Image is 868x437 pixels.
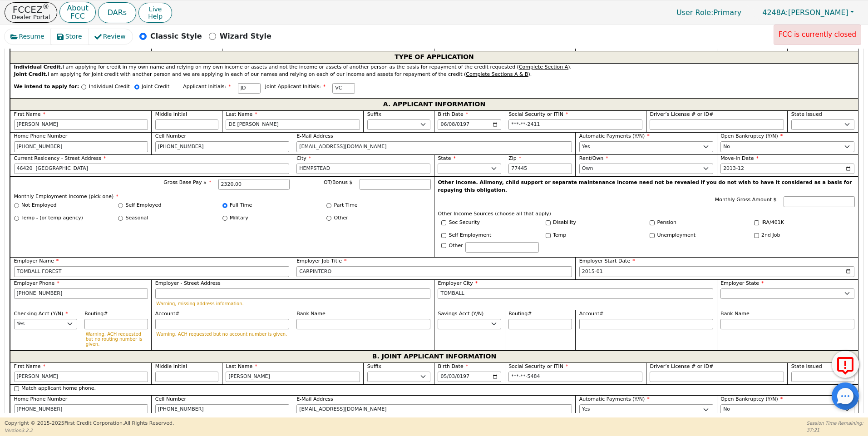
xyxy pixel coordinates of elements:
[779,30,856,39] span: FCC is currently closed
[791,111,822,117] span: State Issued
[546,233,551,238] input: Y/N
[14,83,79,98] span: We intend to apply for:
[715,197,777,203] span: Monthly Gross Amount $
[441,220,446,225] input: Y/N
[21,202,56,209] label: Not Employed
[438,372,501,382] input: YYYY-MM-DD
[676,8,713,17] span: User Role :
[138,3,172,23] button: LiveHelp
[5,427,174,434] p: Version 3.2.2
[762,8,788,17] span: 4248A:
[579,258,635,264] span: Employer Start Date
[466,71,528,77] u: Complete Sections A & B
[148,13,163,20] span: Help
[14,64,855,71] div: I am applying for credit in my own name and relying on my own income or assets and not the income...
[546,220,551,225] input: Y/N
[14,404,148,415] input: 303-867-5309 x104
[84,311,108,317] span: Routing#
[65,32,82,41] span: Store
[579,396,650,402] span: Automatic Payments (Y/N)
[508,164,572,174] input: 90210
[14,396,68,402] span: Home Phone Number
[579,155,608,161] span: Rent/Own
[438,155,456,161] span: State
[438,311,483,317] span: Savings Acct (Y/N)
[667,4,750,21] p: Primary
[14,193,431,201] p: Monthly Employment Income (pick one)
[155,404,289,415] input: 303-867-5309 x104
[449,219,480,227] label: Soc Security
[334,214,348,222] label: Other
[183,84,231,89] span: Applicant Initials:
[720,164,854,174] input: YYYY-MM-DD
[14,155,106,161] span: Current Residency - Street Address
[226,111,257,117] span: Last Name
[103,32,126,41] span: Review
[650,220,655,225] input: Y/N
[650,233,655,238] input: Y/N
[14,71,855,79] div: I am applying for joint credit with another person and we are applying in each of our names and r...
[86,332,147,347] p: Warning, ACH requested but no routing number is given.
[438,179,855,194] p: Other Income. Alimony, child support or separate maintenance income need not be revealed if you d...
[508,372,642,382] input: 000-00-0000
[296,311,325,317] span: Bank Name
[148,5,163,13] span: Live
[5,2,57,23] button: FCCEZ®Dealer Portal
[438,119,501,130] input: YYYY-MM-DD
[383,99,485,110] span: A. APPLICANT INFORMATION
[334,202,358,209] label: Part Time
[155,133,186,139] span: Cell Number
[51,29,89,44] button: Store
[14,280,59,286] span: Employer Phone
[14,71,48,77] strong: Joint Credit.
[449,232,492,239] label: Self Employment
[579,266,855,277] input: YYYY-MM-DD
[372,351,496,363] span: B. JOINT APPLICANT INFORMATION
[14,363,46,369] span: First Name
[657,232,696,239] label: Unemployment
[59,2,95,23] button: AboutFCC
[265,84,326,89] span: Joint-Applicant Initials:
[155,396,186,402] span: Cell Number
[156,301,429,306] p: Warning, missing address information.
[720,155,759,161] span: Move-in Date
[720,133,783,139] span: Open Bankruptcy (Y/N)
[579,133,650,139] span: Automatic Payments (Y/N)
[449,242,463,250] label: Other
[12,5,50,14] p: FCCEZ
[14,311,68,317] span: Checking Acct (Y/N)
[720,280,764,286] span: Employer State
[155,280,221,286] span: Employer - Street Address
[579,311,604,317] span: Account#
[142,83,169,91] p: Joint Credit
[650,111,713,117] span: Driver’s License # or ID#
[508,363,568,369] span: Social Security or ITIN
[67,13,88,20] p: FCC
[438,111,468,117] span: Birth Date
[807,427,863,433] p: 37:21
[754,233,759,238] input: Y/N
[761,232,780,239] label: 2nd Job
[441,233,446,238] input: Y/N
[14,258,59,264] span: Employer Name
[667,4,750,21] a: User Role:Primary
[324,179,353,185] span: OT/Bonus $
[553,219,576,227] label: Disability
[438,210,855,218] p: Other Income Sources (choose all that apply)
[19,32,44,41] span: Resume
[230,214,248,222] label: Military
[67,5,88,12] p: About
[791,363,822,369] span: State Issued
[832,351,859,378] button: Report Error to FCC
[754,220,759,225] input: Y/N
[163,179,211,185] span: Gross Base Pay $
[395,51,474,63] span: TYPE OF APPLICATION
[367,111,381,117] span: Suffix
[21,214,83,222] label: Temp - (or temp agency)
[508,119,642,130] input: 000-00-0000
[720,396,783,402] span: Open Bankruptcy (Y/N)
[14,64,63,70] strong: Individual Credit.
